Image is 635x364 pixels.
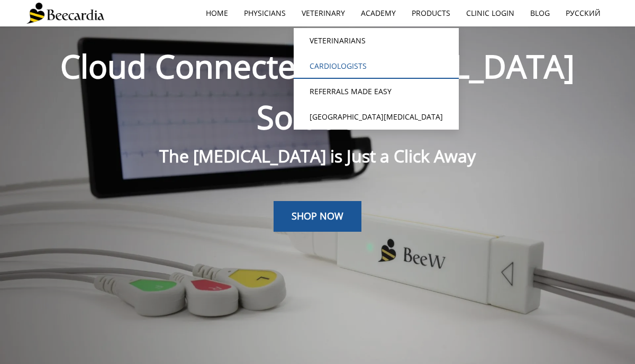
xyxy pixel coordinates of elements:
a: Products [404,1,458,25]
span: Cloud Connected [MEDICAL_DATA] Solution [60,44,575,139]
a: [GEOGRAPHIC_DATA][MEDICAL_DATA] [294,104,459,130]
a: SHOP NOW [274,201,361,232]
a: Veterinary [294,1,353,25]
a: home [198,1,236,25]
a: Cardiologists [294,53,459,79]
a: Русский [558,1,609,25]
a: Academy [353,1,404,25]
a: Blog [522,1,558,25]
span: The [MEDICAL_DATA] is Just a Click Away [159,144,476,167]
a: Veterinarians [294,28,459,53]
img: Beecardia [26,3,104,24]
a: Physicians [236,1,294,25]
a: Referrals Made Easy [294,79,459,104]
a: Clinic Login [458,1,522,25]
span: SHOP NOW [292,210,343,222]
